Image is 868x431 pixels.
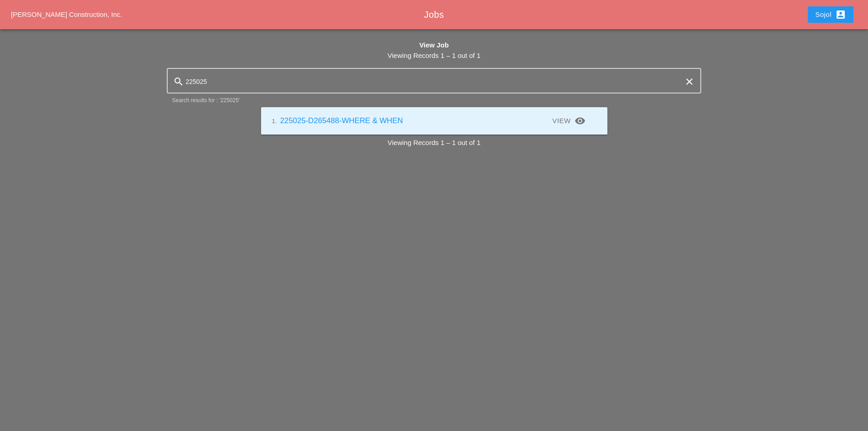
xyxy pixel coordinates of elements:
a: 1.225025-D265488-WHERE & WHENView [261,107,607,135]
div: View [552,115,585,126]
i: search [173,76,184,87]
i: visibility [575,115,586,126]
i: clear [684,76,695,87]
button: Sojol [808,6,853,23]
input: Search Jobs by Job Name [186,74,683,89]
a: View [545,113,592,129]
div: Search results for : '225025' [172,97,696,104]
i: account_box [835,9,846,20]
a: [PERSON_NAME] Construction, Inc. [11,10,122,18]
small: 1. [272,118,277,125]
a: 1.225025-D265488-WHERE & WHEN [272,116,403,125]
div: Sojol [815,9,846,20]
span: Jobs [424,10,444,20]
